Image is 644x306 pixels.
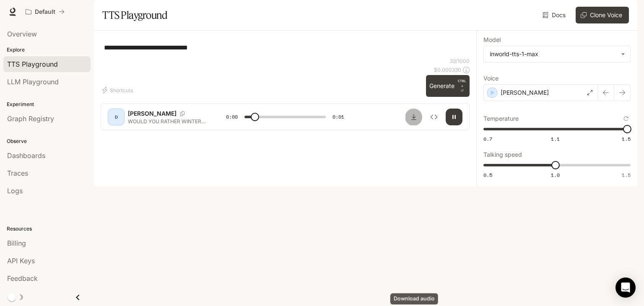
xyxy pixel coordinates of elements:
p: CTRL + [458,78,466,88]
button: All workspaces [22,3,68,20]
p: [PERSON_NAME] [128,109,177,118]
div: Open Intercom Messenger [615,277,636,298]
span: 1.0 [551,171,560,179]
p: Default [35,8,55,16]
div: D [109,110,123,124]
button: Reset to default [621,114,631,123]
div: inworld-tts-1-max [484,46,630,62]
p: Talking speed [483,152,522,158]
span: 0.5 [483,171,492,179]
p: 33 / 1000 [450,57,470,65]
button: Download audio [405,109,422,125]
button: Shortcuts [101,83,136,97]
button: Clone Voice [576,7,629,23]
p: WOULD YOU RATHER WINTER OR SUMMER [128,118,206,125]
span: 1.1 [551,135,560,143]
span: 0:00 [226,113,238,121]
span: 0.7 [483,135,492,143]
button: GenerateCTRL +⏎ [426,75,470,97]
div: Download audio [390,293,438,305]
button: Inspect [426,109,442,125]
h1: TTS Playground [102,7,167,23]
div: inworld-tts-1-max [490,50,617,58]
p: ⏎ [458,78,466,93]
span: 1.5 [622,135,631,143]
button: Copy Voice ID [177,111,188,116]
p: [PERSON_NAME] [501,88,549,97]
p: $ 0.000330 [434,66,461,73]
p: Temperature [483,116,519,122]
p: Voice [483,75,499,81]
p: Model [483,37,501,43]
a: Docs [541,7,569,23]
span: 0:01 [332,113,344,121]
span: 1.5 [622,171,631,179]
